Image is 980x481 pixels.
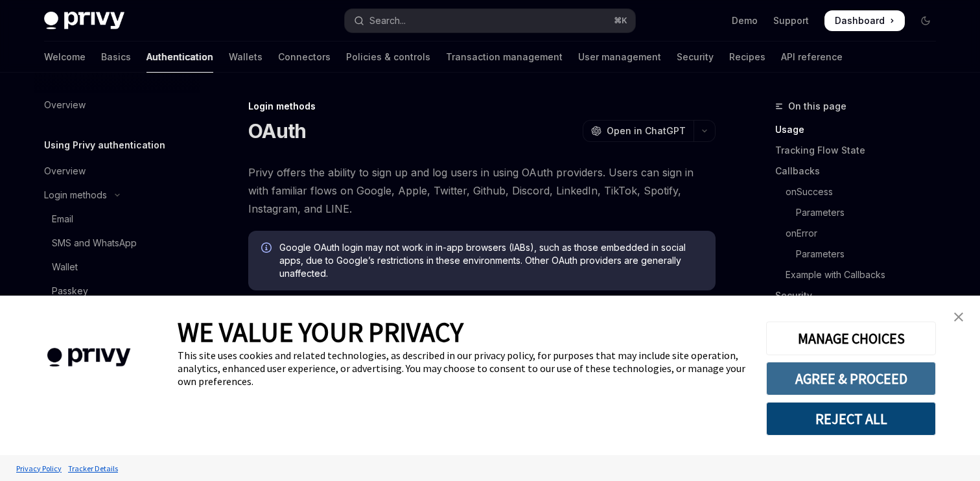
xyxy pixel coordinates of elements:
span: On this page [788,99,846,114]
a: onSuccess [775,182,946,202]
div: Login methods [248,100,716,113]
a: Usage [775,119,946,140]
a: Email [34,207,200,231]
a: Tracking Flow State [775,140,946,161]
span: WE VALUE YOUR PRIVACY [178,315,463,349]
a: Callbacks [775,161,946,182]
a: Parameters [775,244,946,264]
a: Parameters [775,202,946,223]
div: SMS and WhatsApp [52,235,137,251]
span: Dashboard [835,14,885,27]
a: Basics [101,41,131,73]
a: Connectors [278,41,331,73]
a: Support [773,14,809,27]
a: Demo [732,14,758,27]
a: SMS and WhatsApp [34,231,200,255]
a: Welcome [44,41,86,73]
div: Overview [44,97,86,113]
button: AGREE & PROCEED [766,362,936,395]
a: Overview [34,93,200,117]
a: Security [677,41,714,73]
h1: OAuth [248,119,306,143]
span: Google OAuth login may not work in in-app browsers (IABs), such as those embedded in social apps,... [279,241,703,280]
button: Open search [345,9,635,32]
h5: Using Privy authentication [44,137,165,153]
div: Wallet [52,259,78,275]
a: Dashboard [824,10,905,31]
img: close banner [954,312,963,322]
a: Privacy Policy [13,457,65,480]
a: onError [775,223,946,244]
a: Example with Callbacks [775,264,946,285]
a: Tracker Details [65,457,121,480]
div: This site uses cookies and related technologies, as described in our privacy policy, for purposes... [178,349,747,388]
a: Wallet [34,255,200,279]
a: Transaction management [446,41,563,73]
a: Overview [34,159,200,183]
div: Email [52,211,73,227]
a: API reference [781,41,843,73]
a: Recipes [729,41,765,73]
div: Passkey [52,283,88,299]
div: Search... [369,13,406,29]
a: Security [775,285,946,306]
button: REJECT ALL [766,402,936,436]
button: MANAGE CHOICES [766,322,936,355]
div: Login methods [44,187,107,203]
span: Privy offers the ability to sign up and log users in using OAuth providers. Users can sign in wit... [248,163,716,218]
a: Wallets [229,41,262,73]
button: Open in ChatGPT [583,120,694,142]
a: Authentication [146,41,213,73]
span: ⌘ K [614,16,627,26]
span: Open in ChatGPT [607,124,686,137]
a: close banner [946,304,972,330]
img: company logo [19,329,158,386]
img: dark logo [44,12,124,30]
svg: Info [261,242,274,255]
button: Toggle dark mode [915,10,936,31]
a: Policies & controls [346,41,430,73]
a: Passkey [34,279,200,303]
button: Toggle Login methods section [34,183,200,207]
a: User management [578,41,661,73]
div: Overview [44,163,86,179]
